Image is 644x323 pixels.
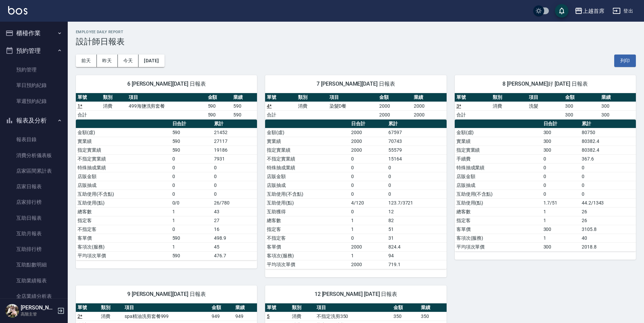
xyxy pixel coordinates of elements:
td: 0 [349,234,387,242]
th: 單號 [76,93,101,102]
td: 總客數 [265,216,349,225]
a: 店家區間累計表 [3,163,65,179]
td: 2018.8 [580,242,636,251]
td: 0 [349,190,387,198]
td: 1 [542,207,580,216]
td: 合計 [455,110,491,119]
td: 15164 [387,154,447,163]
td: 0 [542,172,580,181]
a: 互助點數明細 [3,257,65,273]
td: 824.4 [387,242,447,251]
td: 1 [542,216,580,225]
td: 19186 [212,146,257,154]
td: 80382.4 [580,146,636,154]
button: 報表及分析 [3,112,65,129]
td: 7931 [212,154,257,163]
td: 82 [387,216,447,225]
td: 不指定洗剪350 [315,312,392,321]
td: 消費 [101,102,127,110]
button: 上越首席 [572,4,607,18]
th: 單號 [265,303,290,312]
td: 平均項次單價 [265,260,349,269]
span: 12 [PERSON_NAME] [DATE] 日報表 [273,291,438,298]
td: 客單價 [455,225,542,234]
td: 0 [349,181,387,190]
td: spa精油洗剪套餐999 [123,312,210,321]
th: 業績 [419,303,447,312]
td: 26 [580,216,636,225]
a: 店家日報表 [3,179,65,194]
td: 1 [171,242,212,251]
td: 1 [349,225,387,234]
button: 今天 [118,55,139,67]
td: 不指定客 [265,234,349,242]
table: a dense table [455,120,636,252]
td: 金額(虛) [265,128,349,137]
td: 2000 [349,137,387,146]
th: 項目 [315,303,392,312]
td: 互助使用(點) [455,198,542,207]
td: 金額(虛) [76,128,171,137]
button: 預約管理 [3,42,65,60]
td: 0 [387,163,447,172]
td: 67597 [387,128,447,137]
a: 報表目錄 [3,132,65,147]
td: 互助使用(不含點) [265,190,349,198]
td: 店販金額 [455,172,542,181]
th: 單號 [76,303,99,312]
td: 300 [563,102,600,110]
td: 1 [349,251,387,260]
td: 客單價 [265,242,349,251]
td: 2000 [412,102,447,110]
td: 719.1 [387,260,447,269]
td: 300 [542,128,580,137]
td: 互助使用(不含點) [76,190,171,198]
td: 店販金額 [265,172,349,181]
td: 0/0 [171,198,212,207]
td: 300 [600,110,636,119]
td: 31 [387,234,447,242]
td: 0 [349,172,387,181]
td: 1 [171,216,212,225]
td: 總客數 [455,207,542,216]
td: 0 [349,207,387,216]
td: 94 [387,251,447,260]
td: 0 [349,154,387,163]
a: 互助業績報表 [3,273,65,288]
th: 業績 [600,93,636,102]
td: 0 [542,154,580,163]
td: 2000 [412,110,447,119]
th: 業績 [412,93,447,102]
td: 0 [171,163,212,172]
td: 70743 [387,137,447,146]
td: 2000 [349,128,387,137]
td: 367.6 [580,154,636,163]
td: 0 [171,154,212,163]
td: 590 [171,137,212,146]
td: 0 [212,163,257,172]
td: 0 [387,172,447,181]
td: 123.7/3721 [387,198,447,207]
th: 項目 [123,303,210,312]
a: 全店業績分析表 [3,288,65,304]
td: 0 [542,181,580,190]
td: 0 [580,172,636,181]
th: 項目 [527,93,563,102]
table: a dense table [265,93,446,120]
td: 互助使用(點) [76,198,171,207]
a: 互助排行榜 [3,241,65,257]
th: 類別 [101,93,127,102]
td: 43 [212,207,257,216]
a: 單日預約紀錄 [3,78,65,93]
p: 高階主管 [21,311,55,317]
td: 16 [212,225,257,234]
td: 客項次(服務) [76,242,171,251]
h2: Employee Daily Report [76,30,636,34]
td: 590 [232,102,257,110]
th: 單號 [265,93,296,102]
td: 0 [171,225,212,234]
button: 列印 [614,55,636,67]
span: 9 [PERSON_NAME][DATE] 日報表 [84,291,249,298]
td: 指定實業績 [265,146,349,154]
td: 不指定實業績 [265,154,349,163]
